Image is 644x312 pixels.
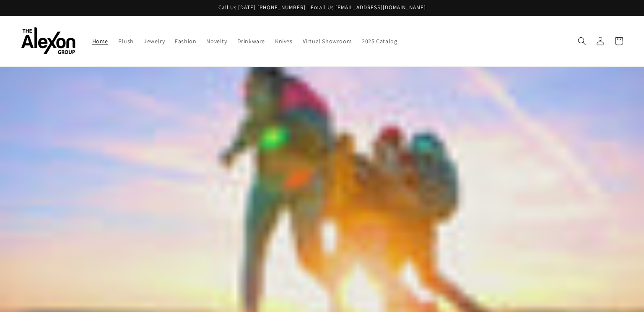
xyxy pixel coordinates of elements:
span: Virtual Showroom [303,37,352,45]
a: Drinkware [232,32,270,50]
a: Virtual Showroom [298,32,357,50]
span: Jewelry [144,37,165,45]
span: Drinkware [237,37,265,45]
summary: Search [573,32,591,50]
span: Home [92,37,108,45]
a: Home [87,32,113,50]
span: Plush [118,37,134,45]
a: Knives [270,32,298,50]
span: Knives [275,37,293,45]
a: Novelty [201,32,232,50]
a: Plush [113,32,139,50]
span: Fashion [175,37,196,45]
a: Jewelry [139,32,170,50]
a: 2025 Catalog [357,32,402,50]
span: Novelty [206,37,227,45]
a: Fashion [170,32,201,50]
img: The Alexon Group [21,27,75,55]
span: 2025 Catalog [362,37,397,45]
